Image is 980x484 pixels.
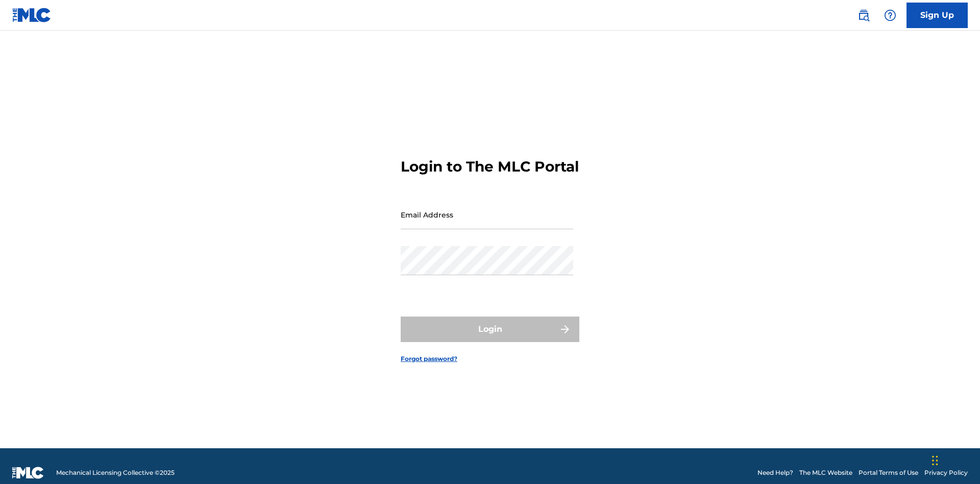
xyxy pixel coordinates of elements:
img: MLC Logo [12,8,52,22]
h3: Login to The MLC Portal [401,158,579,176]
a: Sign Up [906,3,968,28]
a: Need Help? [757,468,793,477]
a: Portal Terms of Use [859,468,918,477]
div: Drag [932,445,938,476]
a: Public Search [853,5,874,26]
img: logo [12,467,44,479]
iframe: Chat Widget [929,435,980,484]
div: Help [880,5,900,26]
img: help [884,9,896,21]
a: Privacy Policy [924,468,968,477]
a: Forgot password? [401,354,457,364]
img: search [857,9,870,21]
span: Mechanical Licensing Collective © 2025 [56,468,175,477]
a: The MLC Website [799,468,852,477]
